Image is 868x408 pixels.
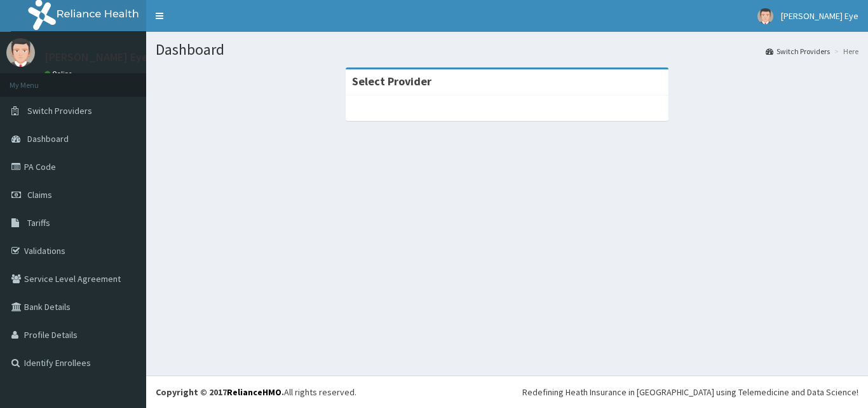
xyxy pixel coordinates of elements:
span: Claims [27,189,52,200]
img: User Image [6,38,35,67]
a: Online [44,69,75,78]
a: RelianceHMO [227,386,281,398]
p: [PERSON_NAME] Eye [44,52,148,63]
h1: Dashboard [156,41,858,58]
a: Switch Providers [766,46,830,57]
footer: All rights reserved. [146,376,868,408]
span: Switch Providers [27,105,92,116]
span: [PERSON_NAME] Eye [781,10,858,22]
div: Redefining Heath Insurance in [GEOGRAPHIC_DATA] using Telemedicine and Data Science! [522,386,858,398]
span: Tariffs [27,217,50,229]
strong: Select Provider [352,74,431,88]
strong: Copyright © 2017 . [156,386,284,398]
li: Here [831,46,858,57]
span: Dashboard [27,133,69,144]
img: User Image [757,8,773,24]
